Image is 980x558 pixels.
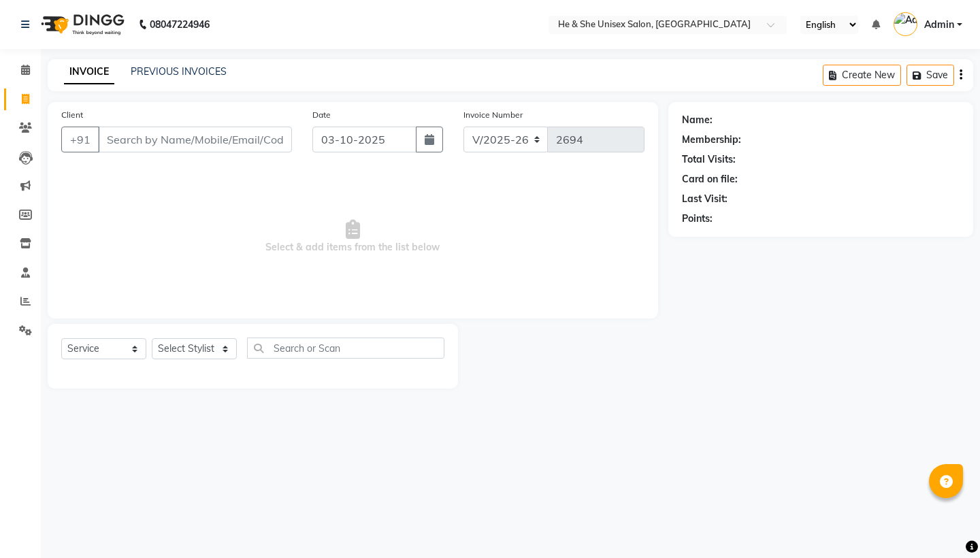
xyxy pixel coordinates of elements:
div: Name: [682,113,713,127]
label: Invoice Number [463,109,523,121]
button: +91 [61,127,99,152]
a: PREVIOUS INVOICES [131,65,227,78]
span: Select & add items from the list below [61,169,644,305]
div: Membership: [682,133,741,147]
label: Client [61,109,83,121]
input: Search or Scan [247,338,444,359]
div: Last Visit: [682,192,728,206]
button: Save [906,65,954,86]
div: Card on file: [682,172,738,186]
b: 08047224946 [150,5,210,44]
label: Date [312,109,331,121]
img: Admin [894,12,917,36]
button: Create New [823,65,901,86]
div: Total Visits: [682,152,736,167]
div: Points: [682,212,713,226]
span: Admin [924,18,954,32]
img: logo [35,5,128,44]
input: Search by Name/Mobile/Email/Code [98,127,292,152]
a: INVOICE [64,60,114,84]
iframe: chat widget [923,504,966,544]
